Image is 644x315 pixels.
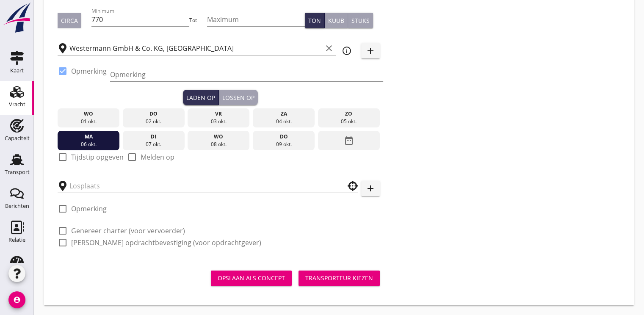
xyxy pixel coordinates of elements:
[348,13,373,28] button: Stuks
[69,179,334,193] input: Losplaats
[69,41,322,55] input: Laadplaats
[365,183,376,193] i: add
[190,133,247,141] div: wo
[222,93,254,102] div: Lossen op
[342,46,352,56] i: info_outline
[71,153,124,161] label: Tijdstip opgeven
[5,203,29,209] div: Berichten
[299,271,380,286] button: Transporteur kiezen
[190,110,247,118] div: vr
[255,118,312,125] div: 04 okt.
[325,13,348,28] button: Kuub
[305,274,373,282] div: Transporteur kiezen
[186,93,215,102] div: Laden op
[60,110,117,118] div: wo
[218,274,285,282] div: Opslaan als concept
[71,227,185,235] label: Genereer charter (voor vervoerder)
[328,16,344,25] div: Kuub
[91,13,190,26] input: Minimum
[10,68,24,73] div: Kaart
[5,135,30,141] div: Capaciteit
[324,43,334,53] i: clear
[255,133,312,141] div: do
[8,291,25,308] i: account_circle
[190,141,247,148] div: 08 okt.
[255,110,312,118] div: za
[58,13,81,28] button: Circa
[190,118,247,125] div: 03 okt.
[60,133,117,141] div: ma
[71,67,107,75] label: Opmerking
[183,90,219,105] button: Laden op
[124,141,182,148] div: 07 okt.
[60,118,117,125] div: 01 okt.
[71,238,261,247] label: [PERSON_NAME] opdrachtbevestiging (voor opdrachtgever)
[211,271,292,286] button: Opslaan als concept
[351,16,370,25] div: Stuks
[255,141,312,148] div: 09 okt.
[207,13,305,26] input: Maximum
[124,118,182,125] div: 02 okt.
[344,133,354,148] i: date_range
[308,16,321,25] div: Ton
[124,110,182,118] div: do
[5,169,30,175] div: Transport
[305,13,325,28] button: Ton
[60,141,117,148] div: 06 okt.
[8,237,25,243] div: Relatie
[320,118,378,125] div: 05 okt.
[189,17,207,24] div: Tot
[61,16,78,25] div: Circa
[219,90,258,105] button: Lossen op
[124,133,182,141] div: di
[320,110,378,118] div: zo
[365,46,376,56] i: add
[9,102,25,107] div: Vracht
[110,68,383,81] input: Opmerking
[2,2,32,33] img: logo-small.a267ee39.svg
[141,153,174,161] label: Melden op
[71,204,107,213] label: Opmerking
